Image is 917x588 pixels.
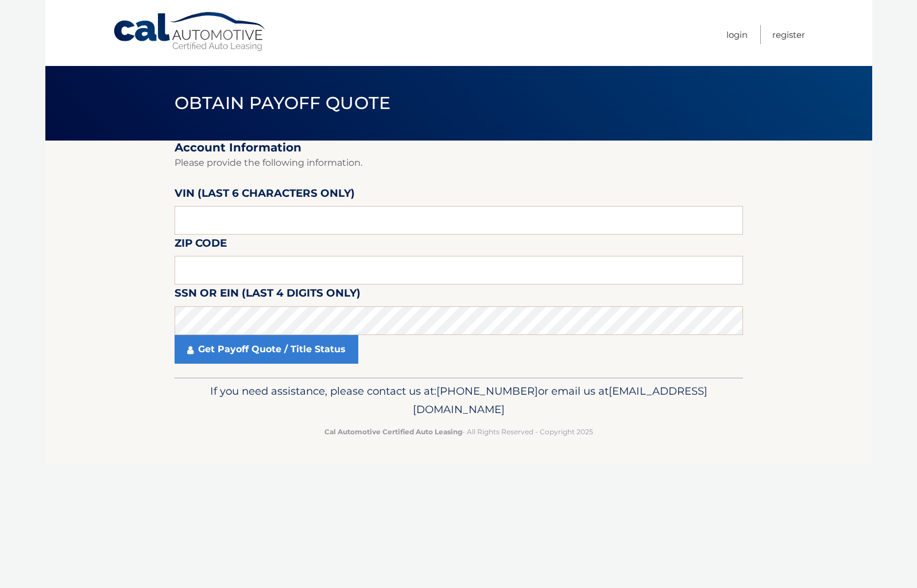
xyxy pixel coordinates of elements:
label: Zip Code [175,235,227,256]
p: Please provide the following information. [175,155,743,171]
h2: Account Information [175,141,743,155]
p: - All Rights Reserved - Copyright 2025 [182,426,736,438]
span: [PHONE_NUMBER] [436,384,538,398]
a: Get Payoff Quote / Title Status [175,335,358,364]
p: If you need assistance, please contact us at: or email us at [182,382,736,419]
strong: Cal Automotive Certified Auto Leasing [324,427,462,436]
a: Login [726,25,748,44]
span: Obtain Payoff Quote [175,92,391,114]
a: Register [772,25,805,44]
label: VIN (last 6 characters only) [175,185,355,206]
a: Cal Automotive [113,11,268,52]
label: SSN or EIN (last 4 digits only) [175,285,361,306]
